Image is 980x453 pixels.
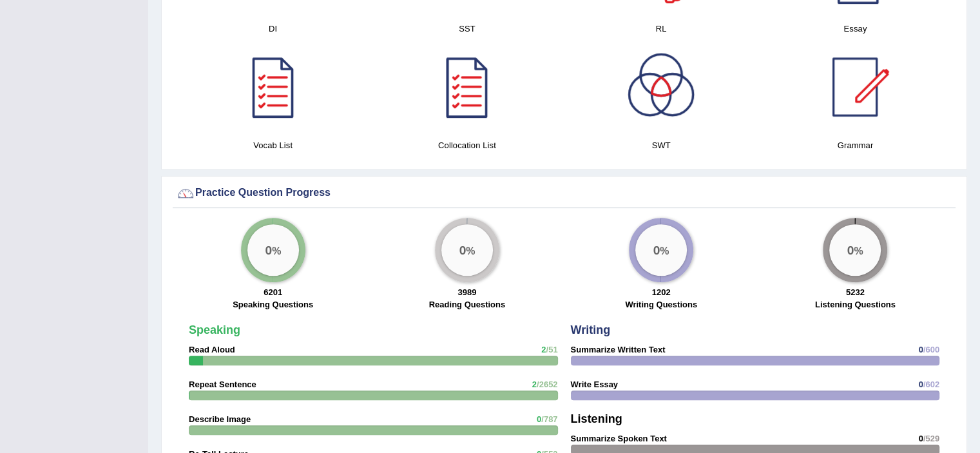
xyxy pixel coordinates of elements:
[189,414,251,424] strong: Describe Image
[541,414,557,424] span: /787
[537,380,558,389] span: /2652
[571,139,752,152] h4: SWT
[829,224,881,276] div: %
[847,243,854,257] big: 0
[918,434,923,443] span: 0
[376,22,557,35] h4: SST
[233,298,313,311] label: Speaking Questions
[846,287,865,297] strong: 5232
[441,224,493,276] div: %
[459,243,466,257] big: 0
[571,323,611,336] strong: Writing
[923,434,939,443] span: /529
[189,323,240,336] strong: Speaking
[546,345,557,354] span: /51
[765,22,946,35] h4: Essay
[765,139,946,152] h4: Grammar
[182,139,363,152] h4: Vocab List
[176,184,952,203] div: Practice Question Progress
[182,22,363,35] h4: DI
[625,298,697,311] label: Writing Questions
[653,243,660,257] big: 0
[635,224,687,276] div: %
[457,287,476,297] strong: 3989
[923,345,939,354] span: /600
[571,380,618,389] strong: Write Essay
[918,345,923,354] span: 0
[923,380,939,389] span: /602
[264,287,282,297] strong: 6201
[265,243,272,257] big: 0
[652,287,671,297] strong: 1202
[376,139,557,152] h4: Collocation List
[541,345,546,354] span: 2
[571,345,666,354] strong: Summarize Written Text
[571,412,622,425] strong: Listening
[571,434,667,443] strong: Summarize Spoken Text
[918,380,923,389] span: 0
[189,380,256,389] strong: Repeat Sentence
[571,22,752,35] h4: RL
[189,345,235,354] strong: Read Aloud
[815,298,896,311] label: Listening Questions
[429,298,505,311] label: Reading Questions
[532,380,537,389] span: 2
[537,414,541,424] span: 0
[247,224,299,276] div: %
